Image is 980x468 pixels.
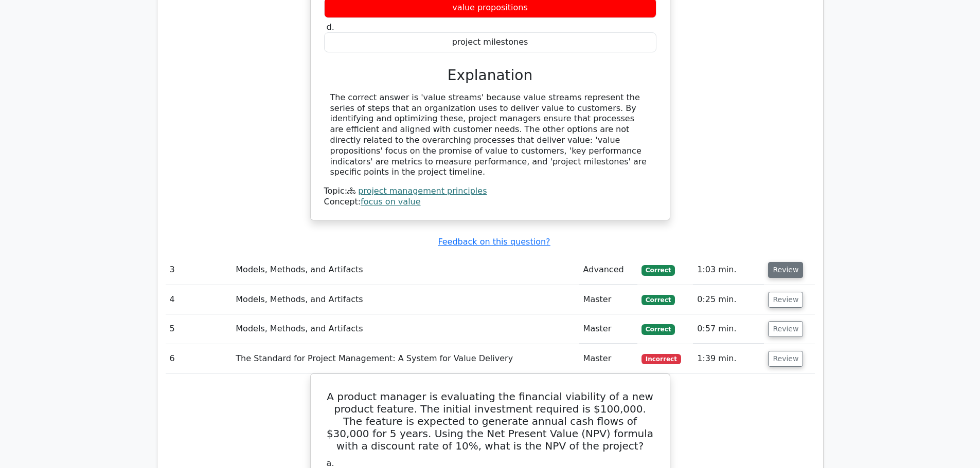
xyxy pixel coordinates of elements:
td: 0:57 min. [693,314,764,344]
button: Review [768,292,803,308]
span: Incorrect [642,354,681,364]
span: d. [327,22,334,32]
button: Review [768,262,803,278]
td: 3 [166,255,232,285]
td: Master [579,314,637,344]
h3: Explanation [330,67,650,84]
td: Master [579,344,637,373]
button: Review [768,321,803,337]
td: 1:03 min. [693,255,764,285]
td: 6 [166,344,232,373]
td: 5 [166,314,232,344]
td: Advanced [579,255,637,285]
td: Models, Methods, and Artifacts [231,255,579,285]
td: 1:39 min. [693,344,764,373]
td: 4 [166,285,232,314]
span: Correct [642,324,675,334]
td: 0:25 min. [693,285,764,314]
span: a. [327,458,334,468]
button: Review [768,351,803,367]
div: Topic: [324,186,656,197]
div: Concept: [324,197,656,208]
a: project management principles [358,186,487,196]
a: Feedback on this question? [438,237,550,247]
span: Correct [642,295,675,305]
div: The correct answer is 'value streams' because value streams represent the series of steps that an... [330,92,650,178]
a: focus on value [361,197,421,207]
span: Correct [642,265,675,275]
td: Models, Methods, and Artifacts [231,285,579,314]
div: project milestones [324,32,656,52]
td: The Standard for Project Management: A System for Value Delivery [231,344,579,373]
h5: A product manager is evaluating the financial viability of a new product feature. The initial inv... [323,390,657,452]
td: Models, Methods, and Artifacts [231,314,579,344]
td: Master [579,285,637,314]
